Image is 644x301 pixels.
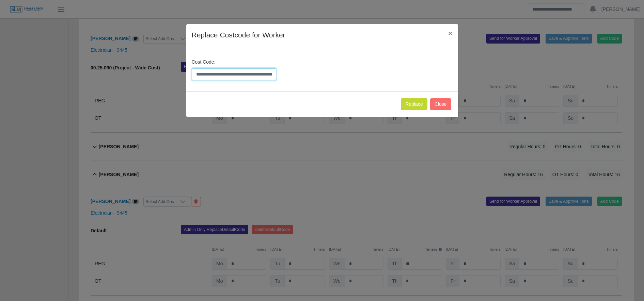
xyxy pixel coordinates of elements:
label: Cost Code: [192,58,216,66]
button: Replace [401,98,427,110]
span: × [448,29,452,37]
button: Close [443,24,458,42]
button: Close [430,98,451,110]
h4: Replace Costcode for Worker [192,30,285,40]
